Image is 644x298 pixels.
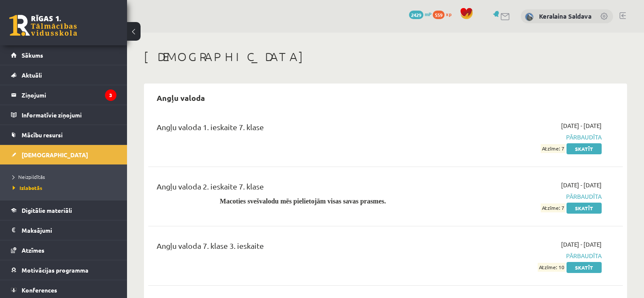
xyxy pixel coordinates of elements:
[11,145,116,164] a: [DEMOGRAPHIC_DATA]
[446,11,451,17] span: xp
[9,15,77,36] a: Rīgas 1. Tālmācības vidusskola
[11,105,116,125] a: Informatīvie ziņojumi
[425,11,431,17] span: mP
[567,143,602,154] a: Skatīt
[11,201,116,220] a: Digitālie materiāli
[541,144,565,153] span: Atzīme: 7
[22,220,116,240] legend: Maksājumi
[144,50,627,64] h1: [DEMOGRAPHIC_DATA]
[13,173,119,181] a: Neizpildītās
[157,240,449,256] div: Angļu valoda 7. klase 3. ieskaite
[538,263,565,272] span: Atzīme: 10
[148,88,213,108] h2: Angļu valoda
[22,266,88,274] span: Motivācijas programma
[22,286,57,294] span: Konferences
[13,173,45,180] span: Neizpildītās
[433,11,445,19] span: 559
[11,125,116,145] a: Mācību resursi
[13,184,119,192] a: Izlabotās
[157,121,449,137] div: Angļu valoda 1. ieskaite 7. klase
[561,181,602,189] span: [DATE] - [DATE]
[11,45,116,65] a: Sākums
[561,121,602,130] span: [DATE] - [DATE]
[11,85,116,105] a: Ziņojumi3
[220,198,386,205] span: Macoties svešvalodu mēs pielietojām visas savas prasmes.
[22,85,116,105] legend: Ziņojumi
[11,220,116,240] a: Maksājumi
[22,51,43,59] span: Sākums
[11,260,116,280] a: Motivācijas programma
[11,65,116,85] a: Aktuāli
[567,203,602,214] a: Skatīt
[567,262,602,273] a: Skatīt
[462,133,602,142] span: Pārbaudīta
[22,131,63,139] span: Mācību resursi
[22,105,116,125] legend: Informatīvie ziņojumi
[462,251,602,260] span: Pārbaudīta
[409,11,431,17] a: 2429 mP
[22,151,88,159] span: [DEMOGRAPHIC_DATA]
[409,11,423,19] span: 2429
[105,89,116,101] i: 3
[22,246,44,254] span: Atzīmes
[433,11,456,17] a: 559 xp
[22,71,42,79] span: Aktuāli
[22,206,72,214] span: Digitālie materiāli
[561,240,602,249] span: [DATE] - [DATE]
[539,12,591,20] a: Keralaina Saldava
[11,240,116,260] a: Atzīmes
[157,181,449,196] div: Angļu valoda 2. ieskaite 7. klase
[525,13,533,21] img: Keralaina Saldava
[541,203,565,212] span: Atzīme: 7
[462,192,602,201] span: Pārbaudīta
[13,184,42,191] span: Izlabotās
